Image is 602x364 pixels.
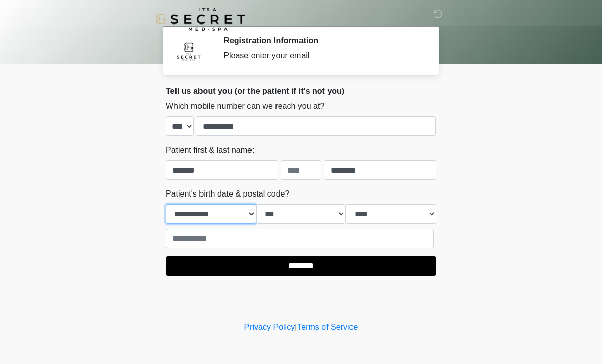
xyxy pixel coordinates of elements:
label: Patient first & last name: [166,144,254,156]
a: | [295,323,297,331]
div: Please enter your email [223,50,421,62]
a: Terms of Service [297,323,358,331]
label: Which mobile number can we reach you at? [166,100,324,112]
label: Patient's birth date & postal code? [166,188,289,200]
a: Privacy Policy [244,323,295,331]
img: It's A Secret Med Spa Logo [156,8,245,31]
img: Agent Avatar [173,36,204,66]
h2: Tell us about you (or the patient if it's not you) [166,86,436,96]
h2: Registration Information [223,36,421,45]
